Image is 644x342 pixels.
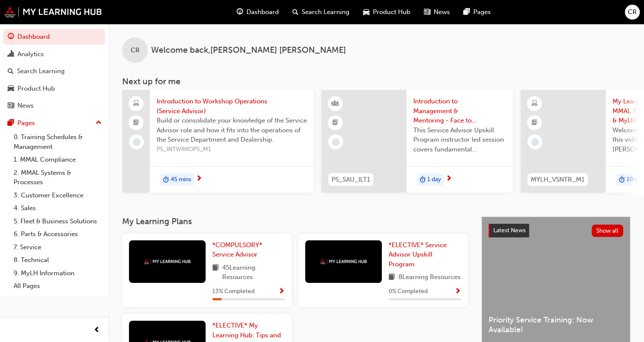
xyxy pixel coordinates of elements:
a: news-iconNews [417,3,457,21]
span: This Service Advisor Upskill Program instructor led session covers fundamental management styles ... [413,125,506,154]
span: laptop-icon [133,98,139,109]
span: 8 Learning Resources [398,272,461,283]
span: pages-icon [464,7,470,17]
button: CR [625,5,640,20]
span: Show Progress [455,288,461,296]
div: Search Learning [17,66,65,76]
span: learningRecordVerb_NONE-icon [133,138,140,146]
span: duration-icon [163,174,169,185]
h3: My Learning Plans [122,217,468,226]
a: Product Hub [3,81,105,97]
span: up-icon [96,117,102,128]
span: 45 mins [171,175,191,185]
button: Show Progress [455,286,461,297]
img: mmal [144,259,191,264]
a: 5. Fleet & Business Solutions [10,215,105,228]
span: PS_SAU_ILT1 [332,175,370,185]
a: 0. Training Schedules & Management [10,131,105,153]
a: 9. MyLH Information [10,267,105,280]
span: booktick-icon [532,117,538,128]
span: 13 % Completed [212,287,255,296]
button: Pages [3,115,105,131]
span: MYLH_VSNTR_M1 [531,175,584,185]
span: 0 % Completed [389,287,428,296]
span: 45 Learning Resources [222,263,285,282]
span: Search Learning [302,7,349,17]
span: car-icon [8,85,14,93]
a: 7. Service [10,241,105,254]
span: duration-icon [619,174,625,185]
span: learningResourceType_INSTRUCTOR_LED-icon [332,98,338,109]
div: Pages [17,118,35,128]
a: *ELECTIVE* Service Advisor Upskill Program [389,240,461,269]
a: 8. Technical [10,254,105,267]
img: mmal [4,6,102,17]
span: prev-icon [94,325,100,336]
span: guage-icon [237,7,243,17]
a: Search Learning [3,63,105,79]
span: book-icon [212,263,219,282]
span: Show Progress [278,288,285,296]
a: 4. Sales [10,202,105,215]
a: car-iconProduct Hub [356,3,417,21]
div: Product Hub [17,84,55,94]
a: 3. Customer Excellence [10,189,105,202]
span: 1 day [427,175,441,185]
span: *COMPULSORY* Service Advisor [212,241,262,259]
span: Build or consolidate your knowledge of the Service Advisor role and how it fits into the operatio... [157,116,307,145]
div: News [17,101,34,111]
a: News [3,98,105,114]
span: news-icon [8,102,14,110]
div: Analytics [17,49,44,59]
span: guage-icon [8,33,14,41]
a: 1. MMAL Compliance [10,153,105,166]
a: pages-iconPages [457,3,498,21]
span: Welcome back , [PERSON_NAME] [PERSON_NAME] [151,46,346,55]
span: pages-icon [8,120,14,127]
span: Introduction to Management & Mentoring - Face to Face Instructor Led Training (Service Advisor Up... [413,97,506,125]
span: search-icon [8,68,14,75]
a: Latest NewsShow all [489,224,623,237]
a: Dashboard [3,29,105,45]
a: PS_SAU_ILT1Introduction to Management & Mentoring - Face to Face Instructor Led Training (Service... [321,90,513,193]
img: mmal [320,259,367,264]
span: news-icon [424,7,430,17]
span: learningResourceType_ELEARNING-icon [532,98,538,109]
a: guage-iconDashboard [230,3,286,21]
span: booktick-icon [332,117,338,128]
a: Analytics [3,46,105,62]
span: duration-icon [420,174,426,185]
button: DashboardAnalyticsSearch LearningProduct HubNews [3,27,105,115]
span: Introduction to Workshop Operations (Service Advisor) [157,97,307,116]
span: search-icon [292,7,298,17]
span: next-icon [196,175,202,183]
a: 2. MMAL Systems & Processes [10,166,105,189]
span: *ELECTIVE* Service Advisor Upskill Program [389,241,447,268]
h3: Next up for me [109,77,644,86]
span: learningRecordVerb_NONE-icon [332,138,340,146]
span: CR [628,7,637,17]
span: News [434,7,450,17]
button: Show all [592,225,624,237]
a: All Pages [10,279,105,293]
a: 6. Parts & Accessories [10,228,105,241]
button: Show Progress [278,286,285,297]
span: PS_INTWRKOPS_M1 [157,145,307,154]
a: *COMPULSORY* Service Advisor [212,240,285,259]
span: Dashboard [246,7,279,17]
span: Product Hub [373,7,410,17]
span: CR [131,46,140,55]
span: car-icon [363,7,369,17]
span: booktick-icon [133,117,139,128]
span: book-icon [389,272,395,283]
span: next-icon [446,175,452,183]
span: learningRecordVerb_NONE-icon [531,138,539,146]
a: Introduction to Workshop Operations (Service Advisor)Build or consolidate your knowledge of the S... [122,90,314,193]
span: Priority Service Training: Now Available! [489,315,623,334]
span: Pages [473,7,491,17]
span: Latest News [493,227,526,234]
span: chart-icon [8,51,14,58]
a: search-iconSearch Learning [286,3,356,21]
